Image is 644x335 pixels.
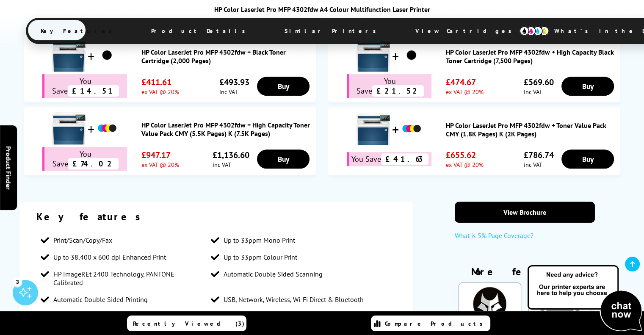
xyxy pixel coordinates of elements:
div: Key features [36,210,396,223]
span: Up to 33ppm Colour Print [224,253,297,261]
a: Buy [257,150,310,169]
span: USB, Network, Wireless, Wi-Fi Direct & Bluetooth [224,295,364,304]
span: £14.51 [68,85,119,97]
span: Automatic Double Sided Printing [53,295,148,304]
span: View Cartridges [403,20,532,42]
span: ex VAT @ 20% [446,88,484,96]
img: HP Color LaserJet Pro MFP 4302fdw + Toner Value Pack CMY (1.8K Pages) K (2K Pages) [356,112,390,146]
a: HP Color LaserJet Pro MFP 4302fdw + High Capacity Black Toner Cartridge (7,500 Pages) [446,48,616,65]
span: £411.61 [141,77,179,88]
span: Automatic Double Sided Scanning [224,270,323,278]
div: You Save [42,74,127,98]
span: £493.93 [219,77,249,88]
a: HP Color LaserJet Pro MFP 4302fdw + Toner Value Pack CMY (1.8K Pages) K (2K Pages) [446,121,616,138]
a: Buy [561,77,614,96]
span: £655.62 [446,150,484,161]
a: Buy [257,77,310,96]
span: HP ImageREt 2400 Technology, PANTONE Calibrated [53,270,202,287]
img: HP Color LaserJet Pro MFP 4302fdw + Toner Value Pack CMY (1.8K Pages) K (2K Pages) [401,118,422,139]
div: You Save [347,152,431,166]
img: HP Color LaserJet Pro MFP 4302fdw + Black Toner Cartridge (2,000 Pages) [97,45,118,66]
span: Similar Printers [272,21,393,41]
span: £74.02 [68,158,119,169]
img: HP Color LaserJet Pro MFP 4302fdw + Black Toner Cartridge (2,000 Pages) [52,39,86,72]
span: £569.60 [524,77,554,88]
span: Up to 38,400 x 600 dpi Enhanced Print [53,253,166,261]
span: Product Details [138,21,263,41]
a: HP Color LaserJet Pro MFP 4302fdw + Black Toner Cartridge (2,000 Pages) [141,48,312,65]
span: Print/Scan/Copy/Fax [53,236,112,244]
a: HP Color LaserJet Pro MFP 4302fdw + High Capacity Toner Value Pack CMY (5.5K Pages) K (7.5K Pages) [141,121,312,138]
span: ex VAT @ 20% [446,161,484,169]
span: £947.17 [141,150,179,161]
span: £474.67 [446,77,484,88]
img: cmyk-icon.svg [520,26,549,36]
img: HP Color LaserJet Pro MFP 4302fdw + High Capacity Toner Value Pack CMY (5.5K Pages) K (7.5K Pages) [97,118,118,139]
a: Recently Viewed (3) [127,316,246,331]
a: What is 5% Page Coverage? [455,231,594,244]
span: Recently Viewed (3) [133,320,245,327]
span: £1,136.60 [213,150,249,161]
span: £21.52 [372,85,424,97]
span: inc VAT [219,88,249,96]
img: HP Color LaserJet Pro MFP 4302fdw + High Capacity Black Toner Cartridge (7,500 Pages) [356,39,390,72]
span: inc VAT [524,161,554,169]
span: inc VAT [524,88,554,96]
div: More features [455,265,594,282]
span: £786.74 [524,150,554,161]
span: Key Features [28,21,129,41]
span: ex VAT @ 20% [141,161,179,169]
img: HP Color LaserJet Pro MFP 4302fdw + High Capacity Black Toner Cartridge (7,500 Pages) [401,45,422,66]
span: inc VAT [213,161,249,169]
img: HP Color LaserJet Pro MFP 4302fdw + High Capacity Toner Value Pack CMY (5.5K Pages) K (7.5K Pages) [52,111,86,145]
span: ex VAT @ 20% [141,88,179,96]
div: You Save [42,147,127,171]
span: Up to 33ppm Mono Print [224,236,295,244]
img: Open Live Chat window [525,264,644,333]
span: Product Finder [4,146,13,189]
div: You Save [347,74,431,98]
a: Compare Products [371,316,490,331]
span: £41.63 [381,153,428,165]
a: View Brochure [455,202,594,223]
div: HP Color LaserJet Pro MFP 4302fdw A4 Colour Multifunction Laser Printer [26,5,619,14]
span: Compare Products [385,320,487,327]
a: Buy [561,150,614,169]
div: 3 [13,277,22,286]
